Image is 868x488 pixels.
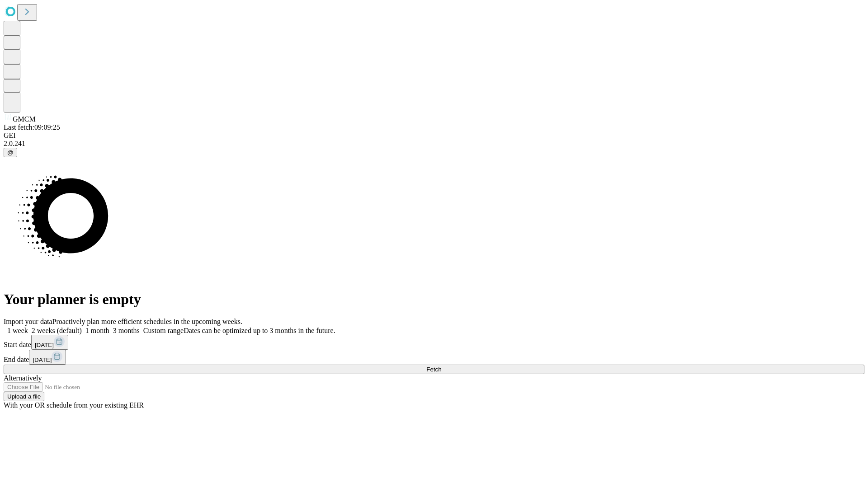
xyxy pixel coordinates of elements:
[29,350,66,365] button: [DATE]
[52,318,242,325] span: Proactively plan more efficient schedules in the upcoming weeks.
[4,291,864,308] h1: Your planner is empty
[35,342,54,348] span: [DATE]
[4,123,60,131] span: Last fetch: 09:09:25
[113,327,140,334] span: 3 months
[4,335,864,350] div: Start date
[7,149,14,156] span: @
[4,392,44,401] button: Upload a file
[4,365,864,374] button: Fetch
[143,327,184,334] span: Custom range
[184,327,335,334] span: Dates can be optimized up to 3 months in the future.
[13,115,36,123] span: GMCM
[4,350,864,365] div: End date
[4,148,17,157] button: @
[4,374,42,382] span: Alternatively
[32,327,82,334] span: 2 weeks (default)
[7,327,28,334] span: 1 week
[4,318,52,325] span: Import your data
[33,357,52,363] span: [DATE]
[4,401,144,409] span: With your OR schedule from your existing EHR
[426,366,441,373] span: Fetch
[4,131,864,140] div: GEI
[85,327,109,334] span: 1 month
[31,335,68,350] button: [DATE]
[4,140,864,148] div: 2.0.241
